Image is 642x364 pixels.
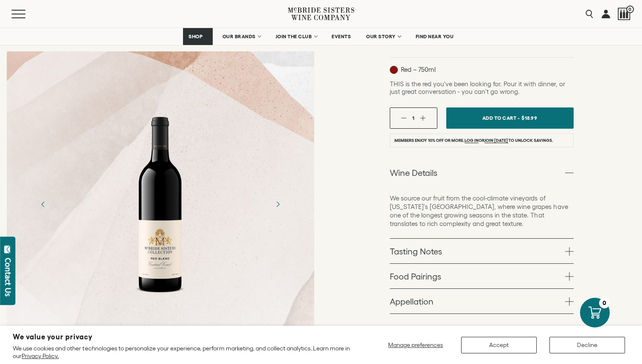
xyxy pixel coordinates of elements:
[222,34,256,40] span: OUR BRANDS
[390,66,436,74] p: Red – 750ml
[326,28,356,45] a: EVENTS
[32,193,54,215] button: Previous
[482,112,520,124] span: Add To Cart -
[332,34,351,40] span: EVENTS
[4,258,12,296] div: Contact Us
[360,28,406,45] a: OUR STORY
[465,138,479,143] a: Log in
[390,80,565,95] span: THIS is the red you've been looking for. Pour it with dinner, or just great conversation - you ca...
[270,28,322,45] a: JOIN THE CLUB
[366,34,396,40] span: OUR STORY
[390,194,574,228] p: We source our fruit from the cool-climate vineyards of [US_STATE]'s [GEOGRAPHIC_DATA], where wine...
[484,138,508,143] a: join [DATE]
[416,34,454,40] span: FIND NEAR YOU
[390,264,574,288] a: Food Pairings
[599,298,610,308] div: 0
[388,341,443,348] span: Manage preferences
[22,353,59,359] a: Privacy Policy.
[13,344,352,360] p: We use cookies and other technologies to personalize your experience, perform marketing, and coll...
[521,112,537,124] span: $18.99
[13,333,352,341] h2: We value your privacy
[189,34,203,40] span: SHOP
[626,6,634,13] span: 0
[390,133,574,147] li: Members enjoy 10% off or more. or to unlock savings.
[446,107,574,129] button: Add To Cart - $18.99
[390,160,574,185] a: Wine Details
[383,337,448,353] button: Manage preferences
[390,289,574,313] a: Appellation
[267,193,289,215] button: Next
[461,337,537,353] button: Accept
[276,34,312,40] span: JOIN THE CLUB
[390,239,574,263] a: Tasting Notes
[410,28,459,45] a: FIND NEAR YOU
[183,28,213,45] a: SHOP
[549,337,625,353] button: Decline
[217,28,266,45] a: OUR BRANDS
[412,115,414,121] span: 1
[11,10,42,18] button: Mobile Menu Trigger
